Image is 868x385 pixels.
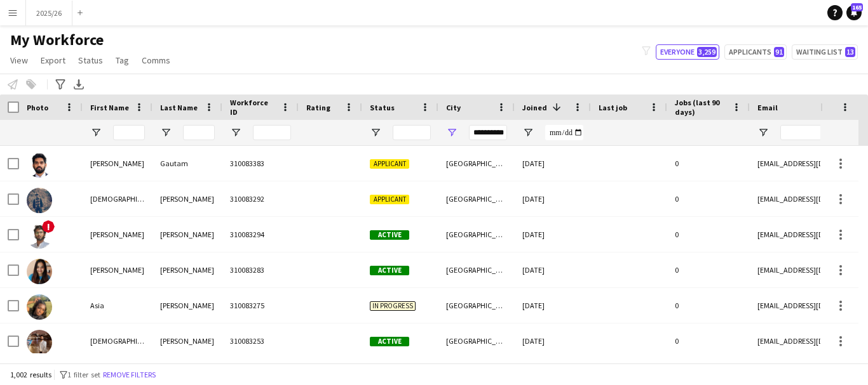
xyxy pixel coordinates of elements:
[78,55,103,66] span: Status
[100,368,158,382] button: Remove filters
[370,127,381,138] button: Open Filter Menu
[515,217,591,252] div: [DATE]
[83,323,153,358] div: [DEMOGRAPHIC_DATA]
[27,103,48,112] span: Photo
[27,294,52,320] img: Asia Hamilton-Conteh
[27,330,52,355] img: Shivam Taneja
[599,103,627,112] span: Last job
[153,288,222,323] div: [PERSON_NAME]
[438,288,515,323] div: [GEOGRAPHIC_DATA]
[393,125,431,140] input: Status Filter Input
[222,252,299,287] div: 310083283
[230,127,241,138] button: Open Filter Menu
[222,217,299,252] div: 310083294
[515,288,591,323] div: [DATE]
[656,44,719,60] button: Everyone3,259
[845,47,855,57] span: 13
[10,55,28,66] span: View
[446,127,458,138] button: Open Filter Menu
[137,52,175,69] a: Comms
[667,252,750,287] div: 0
[27,188,52,213] img: Jainam Shah
[438,252,515,287] div: [GEOGRAPHIC_DATA]
[153,181,222,216] div: [PERSON_NAME]
[515,323,591,358] div: [DATE]
[230,98,276,117] span: Workforce ID
[515,146,591,181] div: [DATE]
[73,52,108,69] a: Status
[370,337,409,346] span: Active
[438,217,515,252] div: [GEOGRAPHIC_DATA]
[522,127,534,138] button: Open Filter Menu
[222,146,299,181] div: 310083383
[370,195,409,204] span: Applicant
[438,181,515,216] div: [GEOGRAPHIC_DATA]
[113,125,145,140] input: First Name Filter Input
[142,55,170,66] span: Comms
[306,103,330,112] span: Rating
[792,44,858,60] button: Waiting list13
[757,127,769,138] button: Open Filter Menu
[160,103,198,112] span: Last Name
[153,323,222,358] div: [PERSON_NAME]
[667,146,750,181] div: 0
[83,217,153,252] div: [PERSON_NAME]
[26,1,72,25] button: 2025/26
[370,159,409,169] span: Applicant
[41,55,65,66] span: Export
[370,301,416,311] span: In progress
[667,288,750,323] div: 0
[522,103,547,112] span: Joined
[153,217,222,252] div: [PERSON_NAME]
[851,3,863,11] span: 165
[83,146,153,181] div: [PERSON_NAME]
[90,127,102,138] button: Open Filter Menu
[697,47,717,57] span: 3,259
[515,181,591,216] div: [DATE]
[757,103,778,112] span: Email
[469,125,507,140] input: City Filter Input
[515,252,591,287] div: [DATE]
[438,323,515,358] div: [GEOGRAPHIC_DATA]
[667,323,750,358] div: 0
[774,47,784,57] span: 91
[27,152,52,178] img: Aditya Singh Gautam
[83,181,153,216] div: [DEMOGRAPHIC_DATA]
[83,288,153,323] div: Asia
[667,181,750,216] div: 0
[83,252,153,287] div: [PERSON_NAME]
[71,77,86,92] app-action-btn: Export XLSX
[36,52,71,69] a: Export
[153,146,222,181] div: Gautam
[67,370,100,379] span: 1 filter set
[27,223,52,249] img: Ritikesh Paurus
[153,252,222,287] div: [PERSON_NAME]
[160,127,172,138] button: Open Filter Menu
[370,103,395,112] span: Status
[667,217,750,252] div: 0
[116,55,129,66] span: Tag
[675,98,727,117] span: Jobs (last 90 days)
[27,259,52,284] img: Sowmya Pemmaraju
[222,288,299,323] div: 310083275
[42,220,55,233] span: !
[222,323,299,358] div: 310083253
[222,181,299,216] div: 310083292
[183,125,215,140] input: Last Name Filter Input
[446,103,461,112] span: City
[253,125,291,140] input: Workforce ID Filter Input
[5,52,33,69] a: View
[370,230,409,240] span: Active
[111,52,134,69] a: Tag
[545,125,583,140] input: Joined Filter Input
[438,146,515,181] div: [GEOGRAPHIC_DATA]
[53,77,68,92] app-action-btn: Advanced filters
[90,103,129,112] span: First Name
[370,266,409,275] span: Active
[724,44,787,60] button: Applicants91
[846,5,862,20] a: 165
[10,30,104,49] span: My Workforce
